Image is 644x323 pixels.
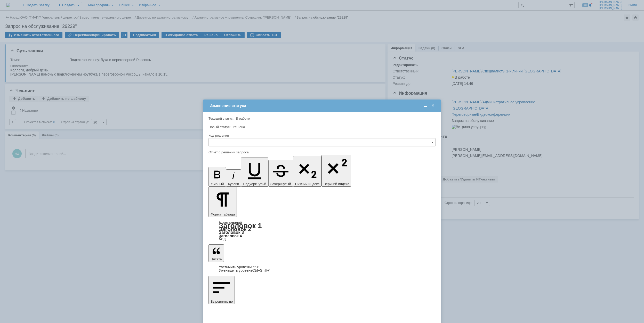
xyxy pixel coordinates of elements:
label: Новый статус: [208,125,231,129]
span: Выровнять по [211,300,233,303]
span: Ctrl+' [251,265,259,269]
span: Решена [233,125,245,129]
a: Код [219,237,226,241]
button: Формат абзаца [208,187,237,217]
button: Курсив [226,169,241,187]
span: Подчеркнутый [243,182,266,186]
a: Decrease [219,268,270,272]
button: Зачеркнутый [268,160,293,187]
a: Заголовок 2 [219,226,251,232]
div: Код решения [208,134,434,137]
span: Закрыть [430,103,436,108]
span: Формат абзаца [211,212,235,216]
a: Нормальный [219,220,242,225]
a: Increase [219,265,259,269]
span: Зачеркнутый [270,182,291,186]
label: Текущий статус: [208,117,234,120]
span: Цитата [211,257,222,261]
button: Верхний индекс [321,155,351,187]
a: Заголовок 3 [219,230,244,235]
button: Выровнять по [208,276,235,304]
button: Цитата [208,244,224,262]
span: В работе [236,117,250,120]
span: Жирный [211,182,224,186]
span: Ctrl+Shift+' [252,268,270,272]
a: Заголовок 1 [219,222,262,230]
div: Формат абзаца [208,221,436,241]
button: Подчеркнутый [241,158,268,187]
span: Верхний индекс [324,182,349,186]
div: Изменение статуса [210,103,436,108]
button: Жирный [208,167,226,187]
div: Цитата [208,266,436,272]
span: Курсив [228,182,239,186]
a: Заголовок 4 [219,234,242,238]
button: Нижний индекс [293,156,322,187]
span: Свернуть (Ctrl + M) [423,103,428,108]
div: Отчет о решении запроса [208,151,434,154]
span: Нижний индекс [295,182,320,186]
